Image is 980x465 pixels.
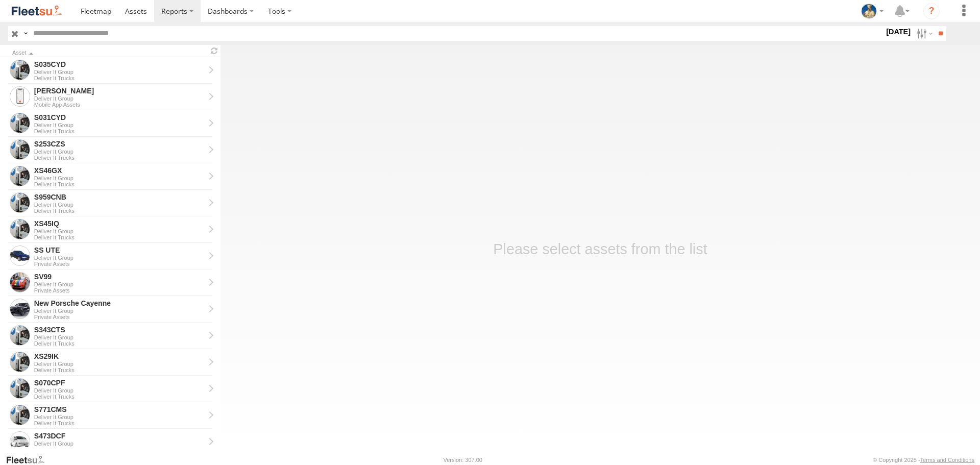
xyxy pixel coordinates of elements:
[34,192,205,202] div: S959CNB - View Asset History
[34,440,205,447] div: Deliver It Group
[884,26,913,37] label: [DATE]
[34,113,205,122] div: S031CYD - View Asset History
[34,202,205,208] div: Deliver It Group
[34,352,205,361] div: XS29IK - View Asset History
[34,394,205,400] div: Deliver It Trucks
[34,155,205,161] div: Deliver It Trucks
[34,75,205,81] div: Deliver It Trucks
[923,3,940,19] i: ?
[12,51,204,56] div: Click to Sort
[34,431,205,440] div: S473DCF - View Asset History
[34,281,205,287] div: Deliver It Group
[444,457,482,463] div: Version: 307.00
[34,128,205,134] div: Deliver It Trucks
[873,457,974,463] div: © Copyright 2025 -
[34,60,205,69] div: S035CYD - View Asset History
[34,414,205,420] div: Deliver It Group
[34,219,205,228] div: XS45IQ - View Asset History
[920,457,974,463] a: Terms and Conditions
[34,420,205,426] div: Deliver It Trucks
[34,261,205,267] div: Private Assets
[34,246,205,255] div: SS UTE - View Asset History
[34,86,205,95] div: Gian Della Porta - View Asset History
[34,299,205,308] div: New Porsche Cayenne - View Asset History
[34,308,205,314] div: Deliver It Group
[34,314,205,320] div: Private Assets
[34,234,205,240] div: Deliver It Trucks
[34,208,205,214] div: Deliver It Trucks
[34,361,205,367] div: Deliver It Group
[6,455,53,465] a: Visit our Website
[857,4,887,19] div: Matt Draper
[21,26,30,41] label: Search Query
[34,149,205,155] div: Deliver It Group
[913,26,935,41] label: Search Filter Options
[10,4,63,18] img: fleetsu-logo-horizontal.svg
[34,102,205,108] div: Mobile App Assets
[34,95,205,102] div: Deliver It Group
[34,255,205,261] div: Deliver It Group
[34,228,205,234] div: Deliver It Group
[34,367,205,373] div: Deliver It Trucks
[34,166,205,175] div: XS46GX - View Asset History
[34,287,205,293] div: Private Assets
[34,139,205,149] div: S253CZS - View Asset History
[34,175,205,181] div: Deliver It Group
[208,46,220,56] span: Refresh
[34,122,205,128] div: Deliver It Group
[34,387,205,394] div: Deliver It Group
[34,325,205,334] div: S343CTS - View Asset History
[34,378,205,387] div: S070CPF - View Asset History
[34,181,205,187] div: Deliver It Trucks
[34,272,205,281] div: SV99 - View Asset History
[34,334,205,340] div: Deliver It Group
[34,340,205,347] div: Deliver It Trucks
[34,405,205,414] div: S771CMS - View Asset History
[34,69,205,75] div: Deliver It Group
